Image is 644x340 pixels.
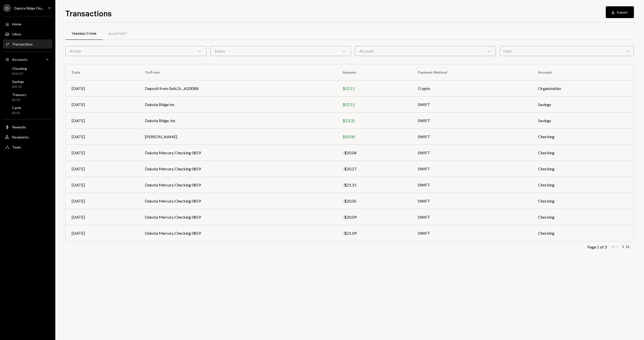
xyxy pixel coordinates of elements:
[3,142,52,152] a: Team
[139,145,337,161] td: Dakota Mercury Checking 0859
[343,85,406,91] div: $22.11
[532,177,634,193] td: Checking
[3,122,52,131] a: Rewards
[343,214,406,220] div: -$20.09
[3,39,52,48] a: Transactions
[72,230,133,236] div: [DATE]
[12,92,26,97] div: Treasury
[412,80,532,96] td: Crypto
[139,96,337,113] td: Dakota Ridge Inc
[343,118,406,124] div: $23.32
[210,46,351,56] div: Status
[72,198,133,204] div: [DATE]
[12,32,21,36] div: Inbox
[139,113,337,129] td: Dakota Ridge, Inc.
[3,19,52,28] a: Home
[337,64,412,80] th: Amount
[12,57,27,62] div: Accounts
[139,209,337,225] td: Dakota Mercury Checking 0859
[71,32,96,36] div: Transactions
[412,161,532,177] td: SWIFT
[3,29,52,38] a: Inbox
[343,198,406,204] div: -$20.05
[139,64,337,80] th: To/From
[343,150,406,156] div: -$20.04
[139,225,337,241] td: Dakota Mercury Checking 0859
[343,230,406,236] div: -$21.09
[12,79,24,84] div: Savings
[412,129,532,145] td: SWIFT
[139,161,337,177] td: Dakota Mercury Checking 0859
[139,129,337,145] td: [PERSON_NAME]
[343,166,406,172] div: -$20.27
[3,4,11,12] div: D
[3,78,52,90] a: Savings$45.43
[12,72,27,76] div: $350.87
[65,8,112,18] h1: Transactions
[72,102,133,108] div: [DATE]
[139,177,337,193] td: Dakota Mercury Checking 0859
[343,182,406,188] div: -$21.15
[343,134,406,140] div: $10.00
[72,134,133,140] div: [DATE]
[343,102,406,108] div: $22.11
[12,111,21,115] div: $0.00
[532,161,634,177] td: Checking
[12,135,29,139] div: Recipients
[12,22,21,26] div: Home
[532,113,634,129] td: Savings
[102,27,133,40] a: All Activity
[65,46,206,56] div: Action
[500,46,634,56] div: Date
[3,55,52,64] a: Accounts
[139,80,337,96] td: Deposit from 0x4c2c...A200B8
[412,113,532,129] td: SWIFT
[532,96,634,113] td: Savings
[532,145,634,161] td: Checking
[12,42,33,46] div: Transactions
[412,225,532,241] td: SWIFT
[532,225,634,241] td: Checking
[139,193,337,209] td: Dakota Mercury Checking 0859
[108,32,127,36] div: All Activity
[532,64,634,80] th: Account
[532,193,634,209] td: Checking
[12,98,26,102] div: $0.00
[66,64,139,80] th: Date
[3,104,52,116] a: Cards$0.00
[12,145,21,149] div: Team
[412,145,532,161] td: SWIFT
[65,27,102,40] a: Transactions
[12,106,21,110] div: Cards
[72,118,133,124] div: [DATE]
[412,209,532,225] td: SWIFT
[412,64,532,80] th: Payment Method
[72,214,133,220] div: [DATE]
[3,91,52,103] a: Treasury$0.00
[3,132,52,141] a: Recipients
[532,80,634,96] td: Organization
[12,85,24,89] div: $45.43
[72,182,133,188] div: [DATE]
[72,85,133,91] div: [DATE]
[587,245,607,249] div: Page 1 of 3
[412,177,532,193] td: SWIFT
[14,6,44,10] div: Dakota Ridge Glo...
[532,209,634,225] td: Checking
[412,96,532,113] td: SWIFT
[355,46,496,56] div: Account
[72,150,133,156] div: [DATE]
[12,125,26,129] div: Rewards
[606,6,634,18] button: Export
[12,66,27,71] div: Checking
[72,166,133,172] div: [DATE]
[3,65,52,77] a: Checking$350.87
[532,129,634,145] td: Checking
[412,193,532,209] td: SWIFT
